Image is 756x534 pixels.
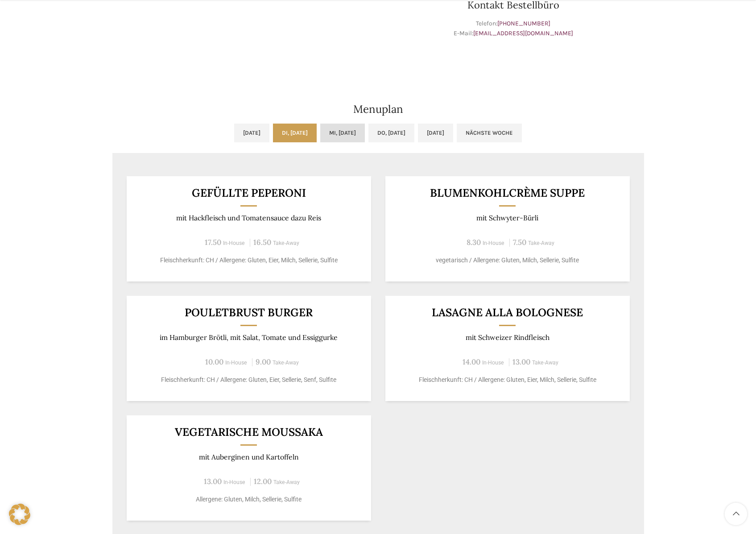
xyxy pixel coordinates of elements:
p: Fleischherkunft: CH / Allergene: Gluten, Eier, Milch, Sellerie, Sulfite [396,375,619,385]
a: [EMAIL_ADDRESS][DOMAIN_NAME] [473,29,573,37]
span: Take-Away [273,240,299,246]
span: 16.50 [253,237,271,247]
p: vegetarisch / Allergene: Gluten, Milch, Sellerie, Sulfite [396,256,619,265]
h3: Blumenkohlcrème suppe [396,187,619,199]
span: 10.00 [205,357,223,367]
a: [DATE] [418,124,453,142]
span: In-House [223,479,245,485]
a: [PHONE_NUMBER] [497,20,550,27]
p: Fleischherkunft: CH / Allergene: Gluten, Eier, Milch, Sellerie, Sulfite [137,256,360,265]
a: Di, [DATE] [273,124,317,142]
span: Take-Away [273,360,299,366]
span: Take-Away [273,479,300,485]
a: Mi, [DATE] [320,124,365,142]
h3: Vegetarische Moussaka [137,426,360,438]
h3: Gefüllte Peperoni [137,187,360,199]
span: 12.00 [254,476,272,486]
span: 8.30 [467,237,481,247]
span: In-House [483,240,504,246]
span: 9.00 [256,357,271,367]
span: 17.50 [205,237,221,247]
a: Do, [DATE] [368,124,414,142]
p: mit Schwyter-Bürli [396,214,619,222]
span: 7.50 [513,237,526,247]
p: mit Auberginen und Kartoffeln [137,453,360,461]
h3: Pouletbrust Burger [137,307,360,318]
p: Fleischherkunft: CH / Allergene: Gluten, Eier, Sellerie, Senf, Sulfite [137,375,360,385]
p: im Hamburger Brötli, mit Salat, Tomate und Essiggurke [137,333,360,342]
p: mit Schweizer Rindfleisch [396,333,619,342]
a: Nächste Woche [457,124,522,142]
span: 13.00 [512,357,530,367]
h2: Menuplan [112,104,644,115]
p: mit Hackfleisch und Tomatensauce dazu Reis [137,214,360,222]
h3: LASAGNE ALLA BOLOGNESE [396,307,619,318]
span: In-House [225,360,247,366]
span: 14.00 [463,357,480,367]
p: Allergene: Gluten, Milch, Sellerie, Sulfite [137,495,360,504]
span: In-House [482,360,504,366]
a: [DATE] [234,124,269,142]
p: Telefon: E-Mail: [383,19,644,39]
span: 13.00 [204,476,222,486]
a: Scroll to top button [725,503,747,525]
span: Take-Away [528,240,554,246]
span: In-House [223,240,245,246]
span: Take-Away [532,360,558,366]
